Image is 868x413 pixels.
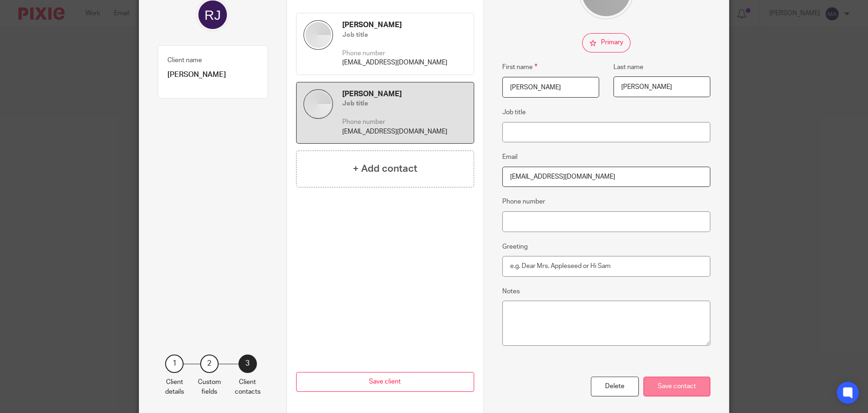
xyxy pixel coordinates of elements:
[502,152,517,162] label: Email
[342,20,467,30] h4: [PERSON_NAME]
[342,117,467,127] p: Phone number
[235,378,261,396] p: Client contacts
[165,355,184,373] div: 1
[303,89,333,119] img: default.jpg
[296,372,474,392] button: Save client
[591,377,639,396] div: Delete
[342,99,467,108] h5: Job title
[502,62,537,72] label: First name
[342,30,467,40] h5: Job title
[502,256,711,277] input: e.g. Dear Mrs. Appleseed or Hi Sam
[342,127,467,136] p: [EMAIL_ADDRESS][DOMAIN_NAME]
[167,70,258,80] p: [PERSON_NAME]
[342,49,467,58] p: Phone number
[200,355,219,373] div: 2
[198,378,221,396] p: Custom fields
[502,242,528,251] label: Greeting
[502,197,545,206] label: Phone number
[167,56,202,65] label: Client name
[613,63,643,72] label: Last name
[502,108,526,117] label: Job title
[165,378,184,396] p: Client details
[342,58,467,67] p: [EMAIL_ADDRESS][DOMAIN_NAME]
[303,20,333,50] img: default.jpg
[502,287,520,296] label: Notes
[342,89,467,99] h4: [PERSON_NAME]
[238,355,257,373] div: 3
[643,377,710,396] div: Save contact
[353,162,417,176] h4: + Add contact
